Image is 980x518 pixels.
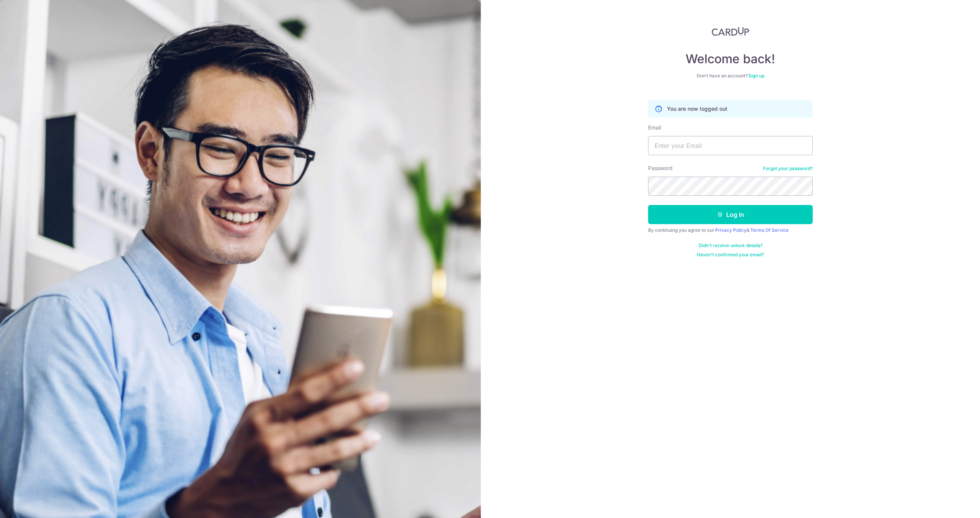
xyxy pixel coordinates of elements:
[748,73,764,79] a: Sign up
[648,227,813,233] div: By continuing you agree to our &
[648,205,813,224] button: Log in
[648,124,661,131] label: Email
[712,27,749,36] img: CardUp Logo
[697,252,764,258] a: Haven't confirmed your email?
[648,136,813,155] input: Enter your Email
[648,73,813,79] div: Don’t have an account?
[648,164,673,172] label: Password
[667,105,727,113] p: You are now logged out
[750,227,789,233] a: Terms Of Service
[763,166,813,172] a: Forgot your password?
[715,227,746,233] a: Privacy Policy
[699,243,763,249] a: Didn't receive unlock details?
[648,51,813,67] h4: Welcome back!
